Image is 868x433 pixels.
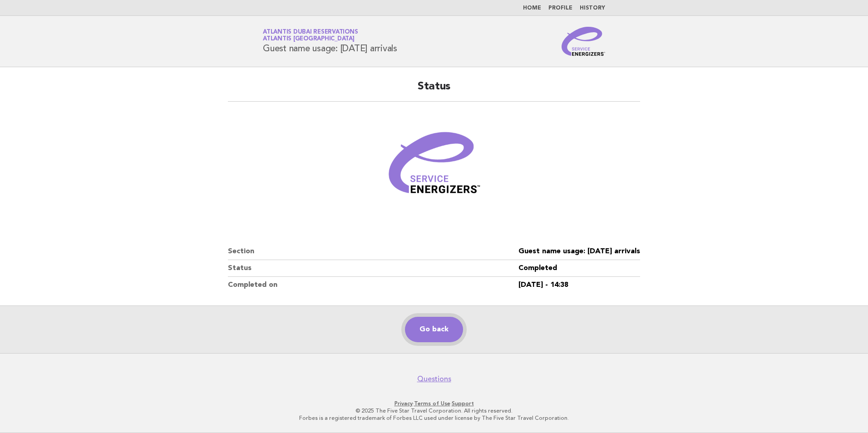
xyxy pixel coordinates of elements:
a: Go back [405,317,463,342]
a: Questions [417,374,451,384]
dt: Completed on [228,277,518,293]
p: · · [156,400,712,407]
a: Home [523,5,541,11]
dd: [DATE] - 14:38 [518,277,640,293]
p: © 2025 The Five Star Travel Corporation. All rights reserved. [156,407,712,414]
span: Atlantis [GEOGRAPHIC_DATA] [263,36,355,42]
dd: Completed [518,260,640,277]
a: Profile [548,5,572,11]
a: Atlantis Dubai ReservationsAtlantis [GEOGRAPHIC_DATA] [263,29,358,42]
a: Support [452,400,474,407]
dd: Guest name usage: [DATE] arrivals [518,243,640,260]
a: Privacy [395,400,413,407]
img: Verified [380,113,488,221]
dt: Section [228,243,518,260]
h1: Guest name usage: [DATE] arrivals [263,30,397,53]
h2: Status [228,79,640,102]
a: Terms of Use [414,400,450,407]
p: Forbes is a registered trademark of Forbes LLC used under license by The Five Star Travel Corpora... [156,414,712,422]
dt: Status [228,260,518,277]
img: Service Energizers [562,27,605,56]
a: History [580,5,605,11]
